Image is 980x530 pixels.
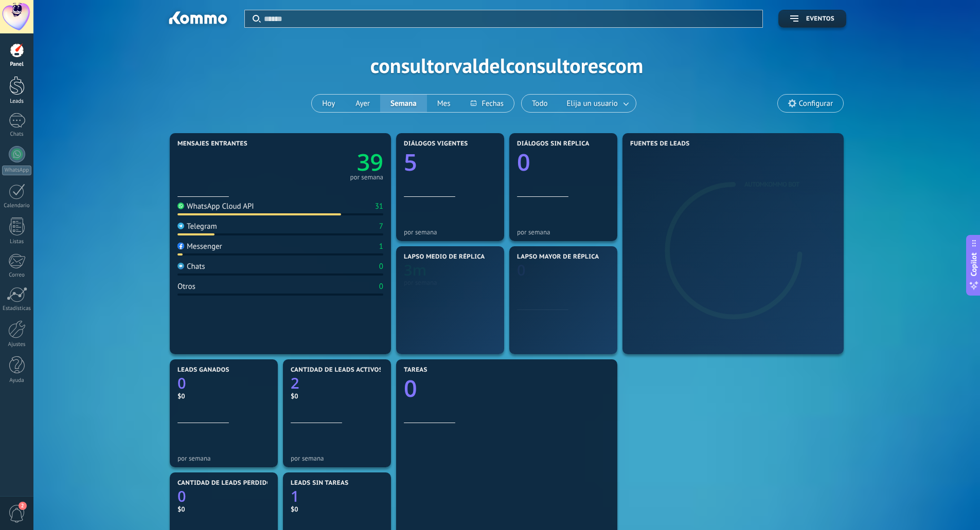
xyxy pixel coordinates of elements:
[404,140,468,148] span: Diálogos vigentes
[291,454,383,462] div: por semana
[517,253,599,261] span: Lapso mayor de réplica
[2,341,32,348] div: Ajustes
[517,140,590,148] span: Diálogos sin réplica
[291,486,299,506] text: 1
[177,282,195,291] div: Otros
[517,228,610,236] div: por semana
[177,263,184,269] img: Chats
[379,262,383,271] div: 0
[177,262,205,271] div: Chats
[460,95,513,112] button: Fechas
[345,95,380,112] button: Ayer
[2,98,32,105] div: Leads
[177,367,229,374] span: Leads ganados
[177,480,275,487] span: Cantidad de leads perdidos
[522,95,558,112] button: Todo
[19,502,27,510] span: 2
[2,131,32,138] div: Chats
[969,252,979,276] span: Copilot
[177,203,184,209] img: WhatsApp Cloud API
[177,373,270,393] a: 0
[177,202,254,211] div: WhatsApp Cloud API
[379,282,383,291] div: 0
[280,147,383,178] a: 39
[177,486,186,506] text: 0
[404,260,426,280] text: 3m
[357,147,383,178] text: 39
[375,202,383,211] div: 31
[312,95,345,112] button: Hoy
[2,305,32,312] div: Estadísticas
[177,222,217,231] div: Telegram
[2,203,32,209] div: Calendario
[2,377,32,384] div: Ayuda
[177,392,270,400] div: $0
[558,95,636,112] button: Elija un usuario
[177,454,270,462] div: por semana
[291,480,348,487] span: Leads sin tareas
[177,140,247,148] span: Mensajes entrantes
[404,253,485,261] span: Lapso medio de réplica
[565,97,620,111] span: Elija un usuario
[291,392,383,400] div: $0
[404,228,496,236] div: por semana
[799,99,833,108] span: Configurar
[177,223,184,229] img: Telegram
[744,180,799,189] a: automkommo bot
[404,147,417,178] text: 5
[380,95,427,112] button: Semana
[2,239,32,245] div: Listas
[177,505,270,514] div: $0
[806,15,834,23] span: Eventos
[291,373,383,393] a: 2
[177,242,222,251] div: Messenger
[517,260,526,280] text: 0
[379,222,383,231] div: 7
[630,140,690,148] span: Fuentes de leads
[291,367,383,374] span: Cantidad de leads activos
[291,505,383,514] div: $0
[177,373,186,393] text: 0
[291,373,299,393] text: 2
[350,175,383,180] div: por semana
[404,373,610,404] a: 0
[404,367,427,374] span: Tareas
[2,166,31,175] div: WhatsApp
[2,61,32,68] div: Panel
[379,242,383,251] div: 1
[291,486,383,506] a: 1
[427,95,461,112] button: Mes
[2,272,32,279] div: Correo
[404,373,417,404] text: 0
[778,10,846,28] button: Eventos
[177,486,270,506] a: 0
[177,243,184,249] img: Messenger
[517,147,530,178] text: 0
[404,279,496,286] div: por semana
